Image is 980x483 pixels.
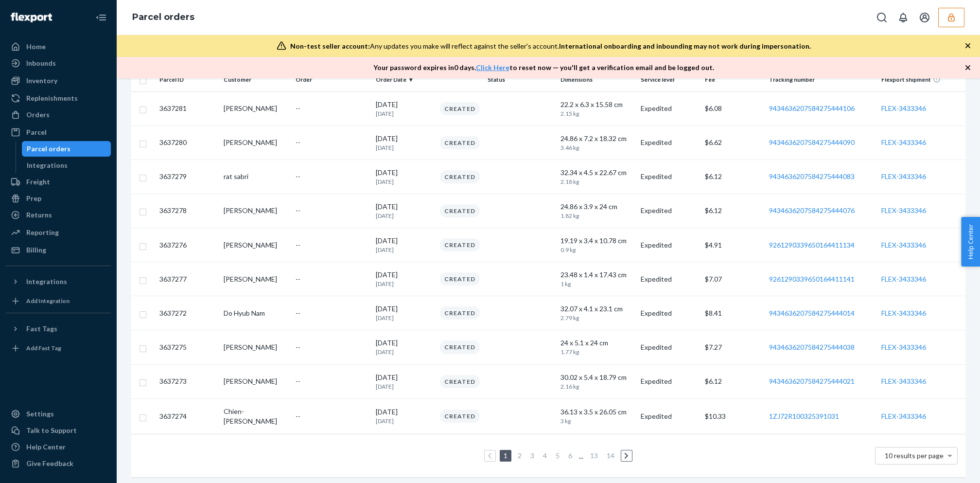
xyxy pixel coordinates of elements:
[476,63,509,72] a: Click Here
[159,172,216,181] p: 3637279
[159,104,216,113] p: 3637281
[502,451,509,460] a: Page 1 is your current page
[26,110,50,120] div: Orders
[578,450,584,462] li: ...
[6,456,111,471] button: Give Feedback
[292,68,372,91] th: Order
[769,343,855,351] a: 9434636207584275444038
[440,136,480,149] div: Created
[881,172,926,180] a: FLEX-3433346
[560,314,604,322] p: 2.79 kg
[915,8,934,27] button: Open account menu
[6,293,111,309] a: Add Integration
[705,411,761,421] p: $ 10.33
[376,407,432,417] p: [DATE]
[26,245,46,255] div: Billing
[560,212,604,220] p: 1.82 kg
[705,240,761,250] p: $ 4.91
[26,93,78,103] div: Replenishments
[440,306,480,320] div: Created
[560,304,633,314] div: 32.07 x 4.1 x 23.1 cm
[26,277,67,286] div: Integrations
[26,442,66,452] div: Help Center
[296,206,368,215] div: --
[290,42,370,50] span: Non-test seller account:
[6,439,111,455] a: Help Center
[376,280,432,288] p: [DATE]
[769,275,855,283] a: 9261290339650164411141
[440,410,480,423] div: Created
[224,407,288,426] div: Chien-[PERSON_NAME]
[220,68,292,91] th: Customer
[560,134,633,143] div: 24.86 x 7.2 x 18.32 cm
[159,138,216,147] p: 3637280
[296,172,368,181] div: --
[372,68,436,91] th: Order Date
[224,240,288,250] div: [PERSON_NAME]
[560,168,633,178] div: 32.34 x 4.5 x 22.67 cm
[156,68,220,91] th: Parcel ID
[376,314,432,322] p: [DATE]
[769,104,855,112] a: 9434636207584275444106
[376,382,432,391] p: [DATE]
[6,406,111,422] a: Settings
[560,382,604,391] p: 2.16 kg
[588,451,600,460] a: Page 13
[641,172,697,181] p: Expedited
[769,241,855,249] a: 9261290339650164411134
[376,100,432,109] p: [DATE]
[560,417,604,425] p: 3 kg
[376,270,432,280] p: [DATE]
[26,426,77,435] div: Talk to Support
[641,342,697,352] p: Expedited
[26,58,56,68] div: Inbounds
[26,297,70,305] div: Add Integration
[6,90,111,106] a: Replenishments
[440,340,480,354] div: Created
[881,206,926,215] a: FLEX-3433346
[376,143,432,152] p: [DATE]
[440,204,480,217] div: Created
[376,109,432,118] p: [DATE]
[560,236,633,246] div: 19.19 x 3.4 x 10.78 cm
[961,217,980,267] button: Help Center
[296,104,368,113] div: --
[769,172,855,180] a: 9434636207584275444083
[769,138,855,146] a: 9434636207584275444090
[641,274,697,284] p: Expedited
[224,342,288,352] div: [PERSON_NAME]
[159,240,216,250] p: 3637276
[224,104,288,113] div: [PERSON_NAME]
[881,138,926,146] a: FLEX-3433346
[560,348,604,356] p: 1.77 kg
[705,138,761,147] p: $ 6.62
[376,373,432,382] p: [DATE]
[6,39,111,54] a: Home
[560,202,633,212] div: 24.86 x 3.9 x 24 cm
[159,376,216,386] p: 3637273
[296,138,368,147] div: --
[22,158,111,173] a: Integrations
[560,280,604,288] p: 1 kg
[440,238,480,251] div: Created
[132,12,194,22] a: Parcel orders
[224,138,288,147] div: [PERSON_NAME]
[528,451,536,460] a: Page 3
[641,138,697,147] p: Expedited
[6,274,111,289] button: Integrations
[159,274,216,284] p: 3637277
[159,411,216,421] p: 3637274
[159,308,216,318] p: 3637272
[11,13,52,22] img: Flexport logo
[516,451,524,460] a: Page 2
[705,104,761,113] p: $ 6.08
[705,342,761,352] p: $ 7.27
[26,42,46,52] div: Home
[6,207,111,223] a: Returns
[440,272,480,286] div: Created
[705,274,761,284] p: $ 7.07
[26,194,41,203] div: Prep
[376,417,432,425] p: [DATE]
[436,68,556,91] th: Status
[376,134,432,143] p: [DATE]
